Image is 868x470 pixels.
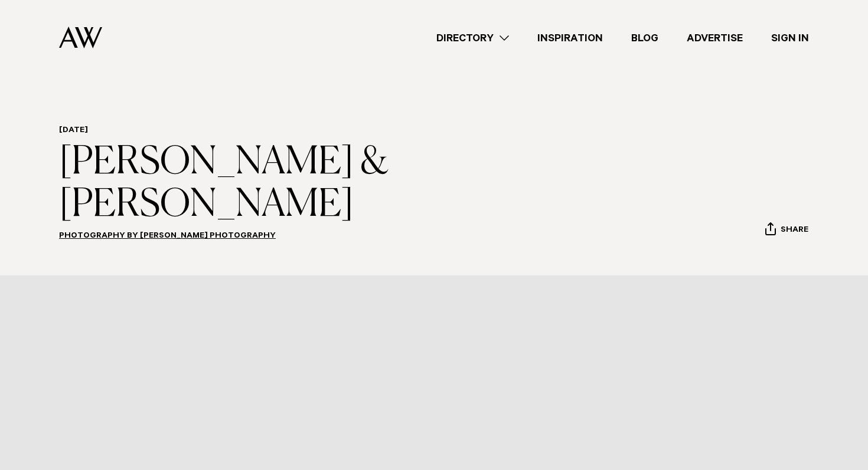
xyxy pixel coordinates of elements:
[422,30,523,46] a: Directory
[673,30,757,46] a: Advertise
[59,232,276,241] a: Photography by [PERSON_NAME] Photography
[757,30,823,46] a: Sign In
[59,126,605,137] h6: [DATE]
[781,225,808,236] span: Share
[523,30,617,46] a: Inspiration
[617,30,673,46] a: Blog
[59,142,605,226] h1: [PERSON_NAME] & [PERSON_NAME]
[59,27,102,48] img: Auckland Weddings Logo
[765,222,809,239] button: Share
